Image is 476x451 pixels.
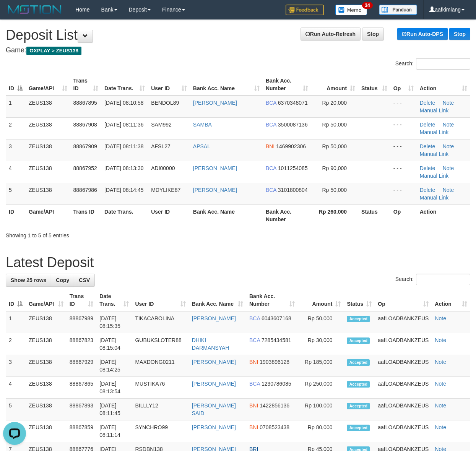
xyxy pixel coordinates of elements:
td: [DATE] 08:14:25 [96,355,132,377]
a: Manual Link [420,173,449,179]
a: Show 25 rows [6,274,51,287]
th: Trans ID: activate to sort column ascending [67,289,96,311]
a: [PERSON_NAME] [193,165,237,171]
span: Copy 3500087136 to clipboard [278,122,308,128]
td: Rp 30,000 [298,333,344,355]
th: ID: activate to sort column descending [6,289,26,311]
a: Stop [362,28,384,41]
td: ZEUS138 [26,399,67,420]
th: Op: activate to sort column ascending [390,74,417,96]
td: [DATE] 08:15:35 [96,311,132,333]
span: BCA [266,187,276,193]
td: [DATE] 08:13:54 [96,377,132,399]
span: BNI [266,143,275,149]
span: 88867908 [73,122,97,128]
a: Note [443,122,454,128]
td: 88867823 [67,333,96,355]
span: Copy 7285434581 to clipboard [262,337,291,343]
span: Accepted [347,425,370,431]
a: Note [435,424,446,430]
a: Manual Link [420,107,449,114]
td: ZEUS138 [26,333,67,355]
td: Rp 80,000 [298,420,344,442]
th: Date Trans.: activate to sort column ascending [101,74,148,96]
td: ZEUS138 [26,355,67,377]
span: BNI [249,424,258,430]
th: Trans ID [70,204,102,226]
span: Copy [56,277,69,283]
span: Copy 1469902306 to clipboard [276,143,306,149]
span: Copy 6370348071 to clipboard [278,100,308,106]
td: ZEUS138 [26,420,67,442]
td: 5 [6,183,26,204]
span: Rp 50,000 [322,122,347,128]
a: Copy [51,274,74,287]
td: 2 [6,333,26,355]
td: 2 [6,117,26,139]
td: 1 [6,311,26,333]
h1: Deposit List [6,28,470,43]
a: Note [443,165,454,171]
a: Note [435,359,446,365]
span: ADI00000 [151,165,175,171]
a: [PERSON_NAME] SAID [192,402,236,416]
td: 4 [6,161,26,183]
th: Game/API: activate to sort column ascending [26,74,70,96]
th: User ID: activate to sort column ascending [132,289,188,311]
a: DHIKI DARMANSYAH [192,337,229,351]
td: ZEUS138 [26,183,70,204]
td: ZEUS138 [26,161,70,183]
span: Rp 50,000 [322,143,347,149]
img: panduan.png [379,5,417,15]
span: Rp 90,000 [322,165,347,171]
td: 3 [6,355,26,377]
th: Status: activate to sort column ascending [358,74,390,96]
span: SAM992 [151,122,172,128]
a: Note [443,187,454,193]
a: [PERSON_NAME] [193,187,237,193]
a: Stop [449,28,470,40]
span: BCA [249,337,260,343]
td: [DATE] 08:11:14 [96,420,132,442]
td: MUSTIKA76 [132,377,188,399]
a: Note [443,100,454,106]
a: [PERSON_NAME] [192,381,236,387]
span: BNI [249,359,258,365]
span: Copy 1011254085 to clipboard [278,165,308,171]
th: Bank Acc. Number [263,204,311,226]
img: Feedback.jpg [286,5,324,15]
td: - - - [390,183,417,204]
td: aafLOADBANKZEUS [375,377,432,399]
span: BCA [266,165,276,171]
span: Accepted [347,403,370,409]
a: Delete [420,187,435,193]
a: [PERSON_NAME] [192,315,236,321]
span: Show 25 rows [11,277,46,283]
h1: Latest Deposit [6,255,470,270]
th: Bank Acc. Name: activate to sort column ascending [189,289,246,311]
th: Op [390,204,417,226]
img: Button%20Memo.svg [335,5,367,15]
span: Copy 1230786085 to clipboard [262,381,291,387]
td: GUBUKSLOTER88 [132,333,188,355]
span: Accepted [347,316,370,322]
th: Game/API [26,204,70,226]
h4: Game: [6,47,470,54]
div: Showing 1 to 5 of 5 entries [6,229,193,239]
td: Rp 185,000 [298,355,344,377]
th: ID [6,204,26,226]
th: Bank Acc. Name [190,204,263,226]
span: BCA [266,100,276,106]
a: [PERSON_NAME] [192,359,236,365]
td: 88867865 [67,377,96,399]
td: ZEUS138 [26,311,67,333]
td: Rp 250,000 [298,377,344,399]
th: Amount: activate to sort column ascending [311,74,359,96]
td: 4 [6,377,26,399]
a: Delete [420,100,435,106]
th: Bank Acc. Number: activate to sort column ascending [246,289,298,311]
span: 88867895 [73,100,97,106]
a: Note [435,315,446,321]
td: MAXDONG0211 [132,355,188,377]
td: - - - [390,117,417,139]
